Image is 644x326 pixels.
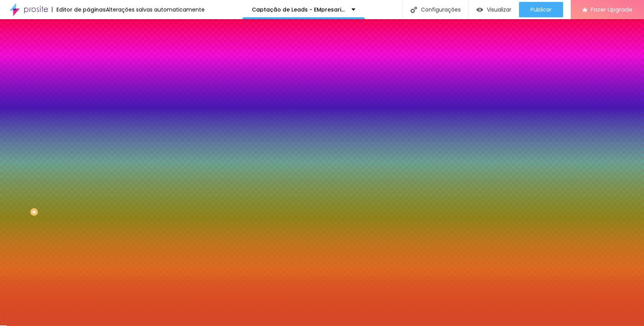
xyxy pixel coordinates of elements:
img: Icone [411,7,417,13]
div: Alterações salvas automaticamente [106,7,205,12]
p: Captação de Leads - EMpresarial [252,7,346,12]
img: view-1.svg [476,7,483,13]
div: Editor de páginas [52,7,106,12]
button: Visualizar [469,2,519,17]
span: Fazer Upgrade [591,6,632,13]
span: Publicar [531,7,552,13]
span: Visualizar [487,7,511,13]
button: Publicar [519,2,563,17]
